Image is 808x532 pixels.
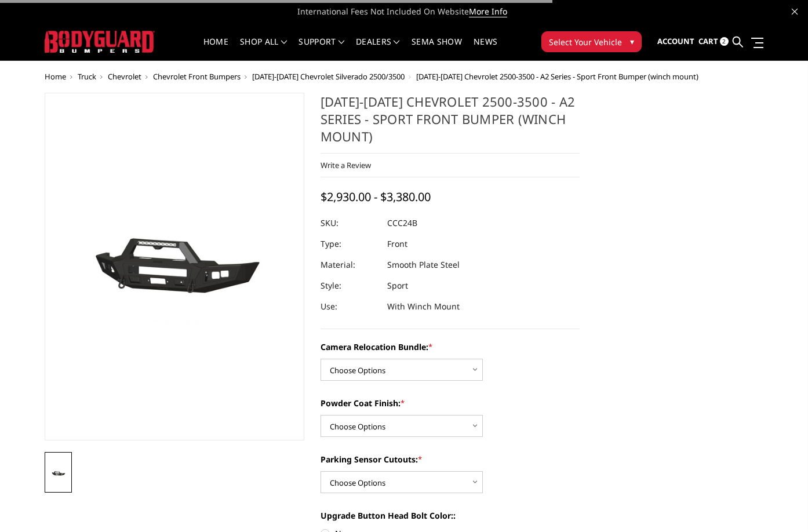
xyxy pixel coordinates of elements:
a: News [474,38,497,60]
span: Select Your Vehicle [549,36,622,48]
dd: With Winch Mount [387,296,460,317]
a: Home [203,38,228,60]
span: ▾ [630,35,634,48]
span: Cart [698,36,718,46]
dt: Style: [321,275,378,296]
dd: CCC24B [387,213,417,234]
a: Support [299,38,344,60]
label: Parking Sensor Cutouts: [321,453,580,465]
label: Camera Relocation Bundle: [321,341,580,353]
label: Upgrade Button Head Bolt Color:: [321,509,580,522]
span: $2,930.00 - $3,380.00 [321,189,431,205]
span: 2 [720,37,729,46]
a: Cart 2 [698,26,729,57]
dt: Type: [321,234,378,254]
dd: Front [387,234,407,254]
a: Truck [78,71,96,82]
a: Dealers [356,38,400,60]
a: 2024-2025 Chevrolet 2500-3500 - A2 Series - Sport Front Bumper (winch mount) [45,93,304,440]
dt: Material: [321,254,378,275]
span: Account [657,36,694,46]
a: Chevrolet [108,71,141,82]
dt: SKU: [321,213,378,234]
a: Chevrolet Front Bumpers [153,71,241,82]
a: More Info [469,6,507,17]
dd: Smooth Plate Steel [387,254,460,275]
a: Account [657,26,694,57]
label: Powder Coat Finish: [321,397,580,409]
a: Write a Review [321,160,371,170]
h1: [DATE]-[DATE] Chevrolet 2500-3500 - A2 Series - Sport Front Bumper (winch mount) [321,93,580,154]
img: 2024-2025 Chevrolet 2500-3500 - A2 Series - Sport Front Bumper (winch mount) [48,469,68,478]
a: shop all [240,38,287,60]
span: [DATE]-[DATE] Chevrolet 2500-3500 - A2 Series - Sport Front Bumper (winch mount) [416,71,698,82]
a: [DATE]-[DATE] Chevrolet Silverado 2500/3500 [252,71,405,82]
a: Home [45,71,66,82]
a: SEMA Show [412,38,462,60]
img: BODYGUARD BUMPERS [45,31,155,52]
button: Select Your Vehicle [541,31,642,52]
dt: Use: [321,296,378,317]
dd: Sport [387,275,408,296]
